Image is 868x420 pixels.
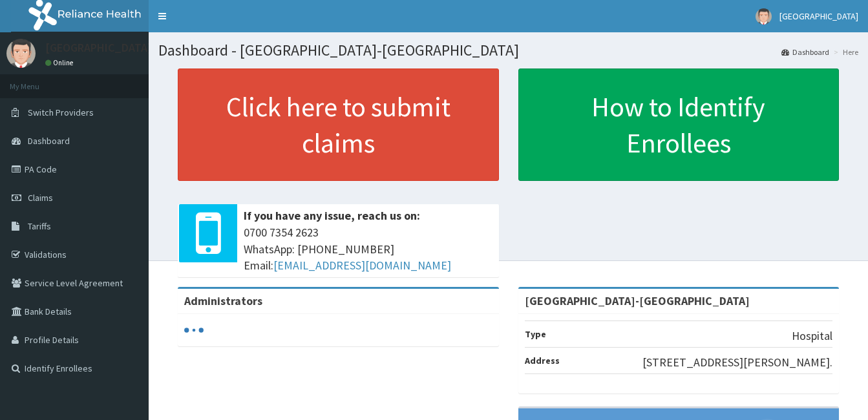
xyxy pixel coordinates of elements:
[28,107,94,118] span: Switch Providers
[273,258,451,273] a: [EMAIL_ADDRESS][DOMAIN_NAME]
[518,68,840,181] a: How to Identify Enrollees
[158,42,858,59] h1: Dashboard - [GEOGRAPHIC_DATA]-[GEOGRAPHIC_DATA]
[28,220,51,232] span: Tariffs
[6,39,36,68] img: User Image
[831,47,858,58] li: Here
[525,293,750,308] strong: [GEOGRAPHIC_DATA]-[GEOGRAPHIC_DATA]
[184,293,262,308] b: Administrators
[178,68,499,181] a: Click here to submit claims
[642,354,832,371] p: [STREET_ADDRESS][PERSON_NAME].
[45,58,76,67] a: Online
[28,135,70,147] span: Dashboard
[45,42,152,54] p: [GEOGRAPHIC_DATA]
[525,355,560,366] b: Address
[756,8,772,25] img: User Image
[244,224,492,274] span: 0700 7354 2623 WhatsApp: [PHONE_NUMBER] Email:
[184,320,204,340] svg: audio-loading
[525,328,546,340] b: Type
[244,208,420,223] b: If you have any issue, reach us on:
[781,47,829,58] a: Dashboard
[779,10,858,22] span: [GEOGRAPHIC_DATA]
[28,192,53,204] span: Claims
[792,328,832,344] p: Hospital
